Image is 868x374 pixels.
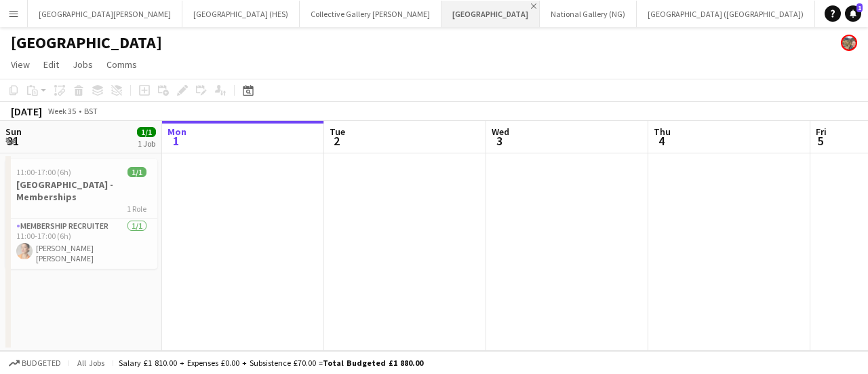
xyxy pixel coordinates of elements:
[814,133,827,149] span: 5
[67,56,98,73] a: Jobs
[11,33,162,53] h1: [GEOGRAPHIC_DATA]
[490,133,509,149] span: 3
[654,126,671,138] span: Thu
[165,133,186,149] span: 1
[845,5,861,22] a: 1
[16,167,71,177] span: 11:00-17:00 (6h)
[75,358,107,368] span: All jobs
[652,133,671,149] span: 4
[38,56,64,73] a: Edit
[328,133,345,149] span: 2
[106,58,137,71] span: Comms
[137,127,156,137] span: 1/1
[492,126,509,138] span: Wed
[7,356,63,371] button: Budgeted
[637,1,815,27] button: [GEOGRAPHIC_DATA] ([GEOGRAPHIC_DATA])
[167,126,186,138] span: Mon
[5,179,157,203] h3: [GEOGRAPHIC_DATA] - Memberships
[11,58,30,71] span: View
[182,1,300,27] button: [GEOGRAPHIC_DATA] (HES)
[138,138,155,149] div: 1 Job
[11,105,42,118] div: [DATE]
[323,358,423,368] span: Total Budgeted £1 880.00
[5,126,22,138] span: Sun
[841,35,857,51] app-user-avatar: Alyce Paton
[816,126,827,138] span: Fri
[28,1,182,27] button: [GEOGRAPHIC_DATA][PERSON_NAME]
[45,106,79,116] span: Week 35
[441,1,540,27] button: [GEOGRAPHIC_DATA]
[84,106,98,116] div: BST
[127,204,146,214] span: 1 Role
[119,358,423,368] div: Salary £1 810.00 + Expenses £0.00 + Subsistence £70.00 =
[5,159,157,269] app-job-card: 11:00-17:00 (6h)1/1[GEOGRAPHIC_DATA] - Memberships1 RoleMembership Recruiter1/111:00-17:00 (6h)[P...
[5,56,35,73] a: View
[300,1,441,27] button: Collective Gallery [PERSON_NAME]
[127,167,146,177] span: 1/1
[101,56,142,73] a: Comms
[3,133,22,149] span: 31
[43,58,59,71] span: Edit
[22,358,61,368] span: Budgeted
[5,219,157,269] app-card-role: Membership Recruiter1/111:00-17:00 (6h)[PERSON_NAME] [PERSON_NAME]
[540,1,637,27] button: National Gallery (NG)
[856,3,863,12] span: 1
[330,126,345,138] span: Tue
[73,58,93,71] span: Jobs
